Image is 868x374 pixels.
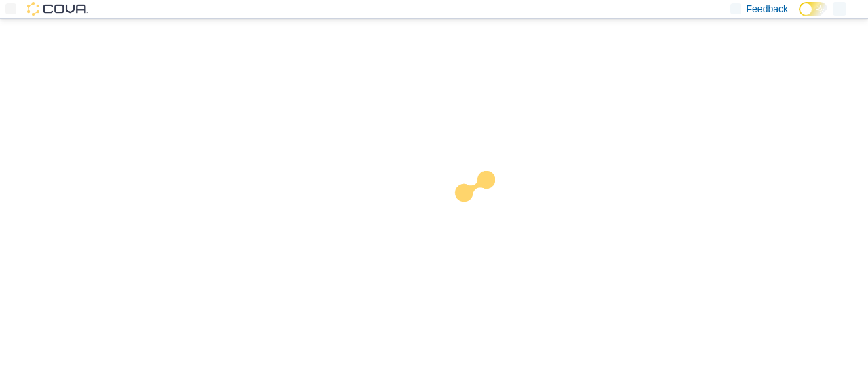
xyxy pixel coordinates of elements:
img: Cova [27,2,88,16]
input: Dark Mode [799,2,827,16]
span: Feedback [747,2,788,16]
span: Dark Mode [799,16,800,17]
img: cova-loader [434,161,536,263]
